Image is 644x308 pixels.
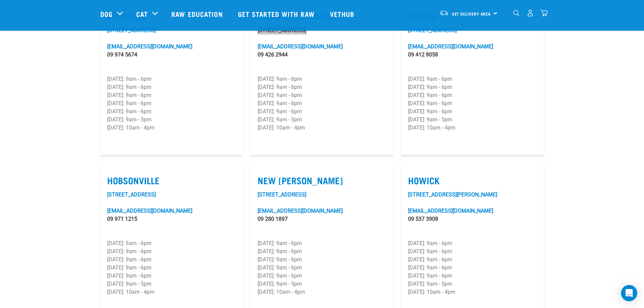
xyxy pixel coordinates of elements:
[408,51,438,58] a: 09 412 8058
[107,272,236,280] p: [DATE]: 9am - 6pm
[258,124,386,132] p: [DATE]: 10am - 4pm
[408,91,537,99] p: [DATE]: 9am - 6pm
[107,264,236,272] p: [DATE]: 9am - 6pm
[231,0,323,27] a: Get started with Raw
[258,256,386,264] p: [DATE]: 9am - 6pm
[513,10,520,16] img: home-icon-1@2x.png
[107,27,156,33] a: [STREET_ADDRESS]
[408,208,493,214] a: [EMAIL_ADDRESS][DOMAIN_NAME]
[258,51,288,58] a: 09 426 2944
[107,191,156,198] a: [STREET_ADDRESS]
[107,239,236,247] p: [DATE]: 9am - 6pm
[107,51,137,58] a: 09 974 5674
[258,247,386,256] p: [DATE]: 9am - 6pm
[452,13,491,15] span: Set Delivery Area
[541,9,548,17] img: home-icon@2x.png
[408,272,537,280] p: [DATE]: 9am - 6pm
[258,191,306,198] a: [STREET_ADDRESS]
[408,264,537,272] p: [DATE]: 9am - 6pm
[107,256,236,264] p: [DATE]: 9am - 6pm
[408,191,497,198] a: [STREET_ADDRESS][PERSON_NAME]
[258,216,288,222] a: 09 280 1897
[527,9,534,17] img: user.png
[408,27,457,33] a: [STREET_ADDRESS]
[258,27,306,33] a: [STREET_ADDRESS]
[258,175,386,186] label: New [PERSON_NAME]
[439,10,449,16] img: van-moving.png
[408,288,537,296] p: [DATE]: 10am - 4pm
[408,247,537,256] p: [DATE]: 9am - 6pm
[107,216,137,222] a: 09 971 1215
[258,272,386,280] p: [DATE]: 9am - 6pm
[408,216,438,222] a: 09 537 3908
[258,288,386,296] p: [DATE]: 10am - 4pm
[107,288,236,296] p: [DATE]: 10am - 4pm
[107,43,192,50] a: [EMAIL_ADDRESS][DOMAIN_NAME]
[107,91,236,99] p: [DATE]: 9am - 6pm
[621,285,637,301] div: Open Intercom Messenger
[408,116,537,124] p: [DATE]: 9am - 5pm
[258,239,386,247] p: [DATE]: 9am - 6pm
[107,116,236,124] p: [DATE]: 9am - 5pm
[107,83,236,91] p: [DATE]: 9am - 6pm
[408,75,537,83] p: [DATE]: 9am - 6pm
[408,108,537,116] p: [DATE]: 9am - 6pm
[258,280,386,288] p: [DATE]: 9am - 5pm
[408,43,493,50] a: [EMAIL_ADDRESS][DOMAIN_NAME]
[258,264,386,272] p: [DATE]: 9am - 6pm
[107,108,236,116] p: [DATE]: 9am - 6pm
[258,75,386,83] p: [DATE]: 9am - 6pm
[323,0,363,27] a: Vethub
[258,208,343,214] a: [EMAIL_ADDRESS][DOMAIN_NAME]
[100,9,113,19] a: Dog
[408,83,537,91] p: [DATE]: 9am - 6pm
[408,256,537,264] p: [DATE]: 9am - 6pm
[107,247,236,256] p: [DATE]: 9am - 6pm
[258,43,343,50] a: [EMAIL_ADDRESS][DOMAIN_NAME]
[258,83,386,91] p: [DATE]: 9am - 6pm
[107,280,236,288] p: [DATE]: 9am - 5pm
[408,280,537,288] p: [DATE]: 9am - 5pm
[107,208,192,214] a: [EMAIL_ADDRESS][DOMAIN_NAME]
[408,99,537,108] p: [DATE]: 9am - 6pm
[258,99,386,108] p: [DATE]: 9am - 6pm
[408,124,537,132] p: [DATE]: 10am - 4pm
[165,0,231,27] a: Raw Education
[136,9,148,19] a: Cat
[107,175,236,186] label: Hobsonville
[408,175,537,186] label: Howick
[258,116,386,124] p: [DATE]: 9am - 5pm
[107,75,236,83] p: [DATE]: 9am - 6pm
[107,124,236,132] p: [DATE]: 10am - 4pm
[107,99,236,108] p: [DATE]: 9am - 6pm
[408,239,537,247] p: [DATE]: 9am - 6pm
[258,108,386,116] p: [DATE]: 9am - 6pm
[258,91,386,99] p: [DATE]: 9am - 6pm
